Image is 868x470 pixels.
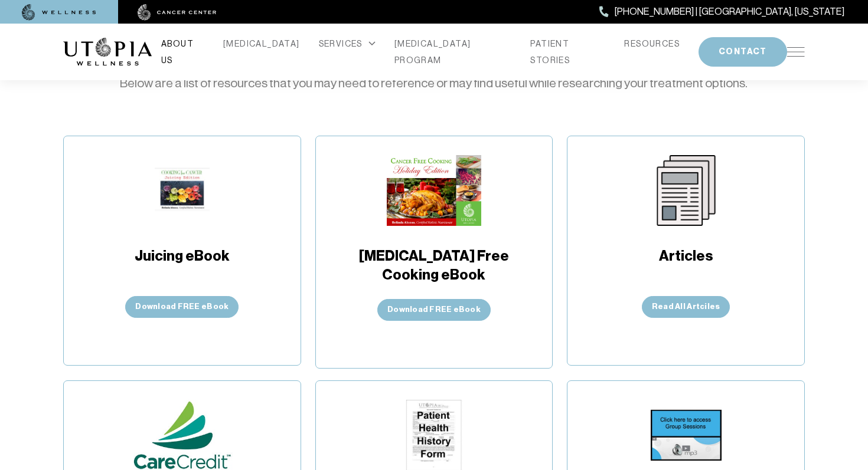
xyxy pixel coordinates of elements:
[787,47,805,57] img: icon-hamburger
[377,299,491,321] button: Download FREE eBook
[624,35,680,52] a: RESOURCES
[599,4,844,19] a: [PHONE_NUMBER] | [GEOGRAPHIC_DATA], [US_STATE]
[135,246,230,282] span: Juicing eBook
[651,155,722,226] img: Articles
[223,35,300,52] a: [MEDICAL_DATA]
[161,35,204,68] a: ABOUT US
[319,35,376,52] div: SERVICES
[394,35,512,68] a: [MEDICAL_DATA] PROGRAM
[94,74,773,93] p: Below are a list of resources that you may need to reference or may find useful while researching...
[530,35,605,68] a: PATIENT STORIES
[138,4,217,21] img: cancer center
[63,38,152,66] img: logo
[387,155,482,226] img: Cancer Free Cooking eBook
[642,296,730,318] a: Read All Artciles
[615,4,844,19] span: [PHONE_NUMBER] | [GEOGRAPHIC_DATA], [US_STATE]
[354,246,514,285] span: [MEDICAL_DATA] Free Cooking eBook
[699,37,787,67] button: CONTACT
[155,155,210,226] img: Juicing eBook
[22,4,96,21] img: wellness
[125,296,239,318] button: Download FREE eBook
[659,246,713,282] span: Articles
